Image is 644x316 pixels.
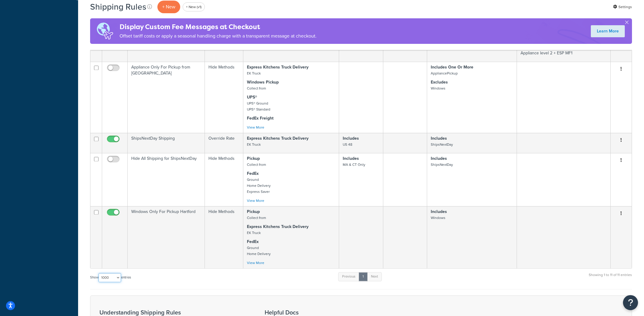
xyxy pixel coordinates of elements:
strong: Pickup [247,208,260,215]
strong: FedEx Freight [247,115,274,121]
a: + New (v1) [183,2,205,11]
strong: Excludes [431,79,448,85]
div: Showing 1 to 11 of 11 entries [589,272,632,284]
a: View More [247,125,264,130]
small: EK Truck [247,230,261,235]
small: Ground Home Delivery Express Saver [247,177,271,194]
strong: Includes [343,135,359,141]
h1: Shipping Rules [90,1,146,13]
a: View More [247,260,264,266]
strong: Express Kitchens Truck Delivery [247,135,308,141]
h3: Helpful Docs [265,309,363,316]
h4: Display Custom Fee Messages at Checkout [120,22,317,32]
small: Windows [431,86,445,91]
td: ShipsNextDay Shipping [128,133,205,153]
small: UPS® Ground UPS® Standard [247,101,270,112]
strong: Includes One Or More [431,64,473,70]
td: Hide All Shipping for ShipsNextDay [128,153,205,206]
p: Offset tariff costs or apply a seasonal handling charge with a transparent message at checkout. [120,32,317,40]
td: Windows Only For Pickup Hartford [128,206,205,268]
a: 1 [359,272,368,281]
strong: Express Kitchens Truck Delivery [247,64,308,70]
button: Open Resource Center [623,295,638,310]
p: + New [157,1,180,13]
strong: Includes [431,155,447,162]
h3: Understanding Shipping Rules [99,309,250,316]
small: EK Truck [247,71,261,76]
small: Collect from [247,86,266,91]
strong: Includes [431,135,447,141]
small: MA & CT Only [343,162,365,167]
select: Showentries [99,273,121,282]
a: Next [367,272,382,281]
small: US 48 [343,142,352,147]
img: duties-banner-06bc72dcb5fe05cb3f9472aba00be2ae8eb53ab6f0d8bb03d382ba314ac3c341.png [90,18,120,44]
small: ShipsNextDay [431,162,453,167]
strong: Pickup [247,155,260,162]
strong: UPS® [247,94,257,100]
small: Collect from [247,162,266,167]
a: Previous [338,272,359,281]
label: Show entries [90,273,131,282]
a: Learn More [591,25,625,37]
strong: Includes [343,155,359,162]
strong: Includes [431,208,447,215]
small: Collect from [247,215,266,220]
strong: Windows Pickup [247,79,279,85]
td: Appliance Only For Pickup from [GEOGRAPHIC_DATA] [128,62,205,133]
td: Hide Methods [205,62,243,133]
small: EK Truck [247,142,261,147]
td: Override Rate [205,133,243,153]
a: View More [247,198,264,203]
a: Settings [613,3,632,11]
td: Hide Methods [205,153,243,206]
strong: Express Kitchens Truck Delivery [247,223,308,230]
small: Ground Home Delivery [247,245,271,257]
strong: FedEx [247,170,259,177]
small: AppliancePickup [431,71,458,76]
small: ShipsNextDay [431,142,453,147]
td: Hide Methods [205,206,243,268]
small: Windows [431,215,445,220]
p: Appliance level 2 + ESP MF1 [521,50,607,56]
strong: FedEx [247,239,259,245]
